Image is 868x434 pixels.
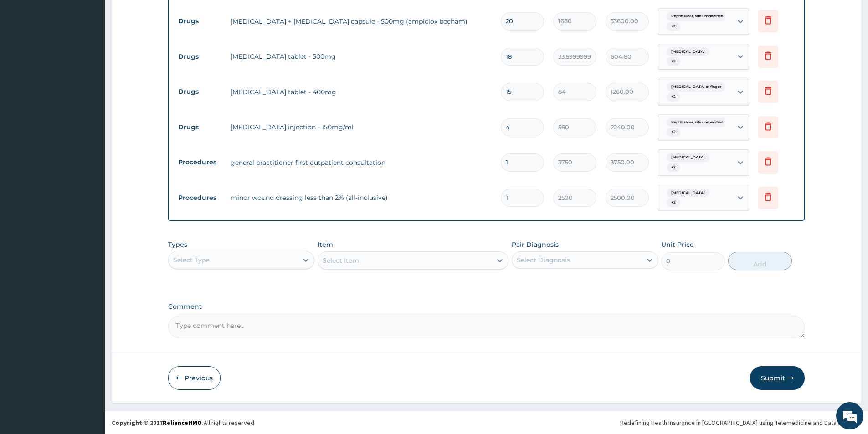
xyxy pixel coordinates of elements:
span: Peptic ulcer, site unspecified [667,118,728,127]
span: [MEDICAL_DATA] [667,153,709,162]
label: Pair Diagnosis [512,240,559,249]
span: + 2 [667,57,680,66]
footer: All rights reserved. [105,411,868,434]
td: Drugs [174,83,226,100]
div: Select Type [173,255,210,265]
img: d_794563401_company_1708531726252_794563401 [17,46,37,68]
div: Minimize live chat window [149,5,171,26]
td: minor wound dressing less than 2% (all-inclusive) [226,189,496,207]
td: Drugs [174,13,226,30]
button: Submit [750,366,805,390]
td: [MEDICAL_DATA] tablet - 500mg [226,47,496,66]
span: + 2 [667,198,680,207]
span: + 2 [667,92,680,102]
button: Previous [168,366,221,390]
span: We're online! [53,115,126,207]
span: + 2 [667,22,680,31]
span: Peptic ulcer, site unspecified [667,12,728,21]
td: Drugs [174,119,226,136]
span: [MEDICAL_DATA] of finger [667,82,726,92]
strong: Copyright © 2017 . [112,419,204,427]
td: [MEDICAL_DATA] injection - 150mg/ml [226,118,496,136]
div: Redefining Heath Insurance in [GEOGRAPHIC_DATA] using Telemedicine and Data Science! [620,418,861,427]
td: Procedures [174,154,226,171]
td: [MEDICAL_DATA] + [MEDICAL_DATA] capsule - 500mg (ampiclox becham) [226,12,496,31]
label: Comment [168,303,805,311]
span: + 2 [667,128,680,137]
textarea: Type your message and hit 'Enter' [5,249,174,281]
span: [MEDICAL_DATA] [667,189,709,198]
td: Drugs [174,48,226,65]
a: RelianceHMO [163,419,202,427]
span: [MEDICAL_DATA] [667,47,709,56]
td: general practitioner first outpatient consultation [226,153,496,172]
label: Types [168,241,187,249]
div: Chat with us now [47,51,153,63]
button: Add [728,252,792,270]
span: + 2 [667,163,680,172]
label: Unit Price [661,240,694,249]
td: Procedures [174,189,226,206]
td: [MEDICAL_DATA] tablet - 400mg [226,83,496,101]
div: Select Diagnosis [517,255,570,265]
label: Item [318,240,333,249]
